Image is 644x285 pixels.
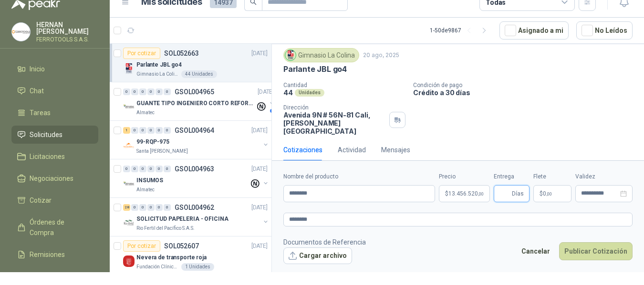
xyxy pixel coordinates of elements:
span: Chat [30,86,44,96]
div: 0 [164,166,171,172]
p: [DATE] [251,242,268,251]
p: Nevera de transporte roja [136,253,207,262]
p: Avenida 9N # 56N-81 Cali , [PERSON_NAME][GEOGRAPHIC_DATA] [283,111,385,135]
p: SOLICITUD PAPELERIA - OFICINA [136,215,229,224]
div: Cotizaciones [283,145,322,155]
div: 44 Unidades [181,70,217,78]
span: Órdenes de Compra [30,217,89,238]
p: Documentos de Referencia [283,237,366,247]
a: 28 0 0 0 0 0 GSOL004962[DATE] Company LogoSOLICITUD PAPELERIA - OFICINARio Fertil del Pacífico S.... [123,202,270,232]
span: 0 [543,191,552,197]
label: Precio [439,172,490,181]
div: 0 [164,204,171,211]
div: 0 [123,88,130,95]
div: 0 [131,166,138,172]
div: 0 [139,127,146,134]
div: 0 [131,127,138,134]
p: $13.456.520,00 [439,185,490,202]
span: Solicitudes [30,129,62,140]
label: Flete [533,172,571,181]
span: Inicio [30,64,45,74]
div: 0 [147,88,155,95]
p: Almatec [136,109,155,117]
span: Negociaciones [30,173,73,184]
div: 0 [156,204,163,211]
div: 1 [123,127,130,134]
div: 0 [164,88,171,95]
div: 0 [156,127,163,134]
div: 0 [156,166,163,172]
div: 0 [164,127,171,134]
img: Company Logo [123,256,135,267]
p: GUANTE TIPO INGENIERO CORTO REFORZADO [136,99,255,108]
span: $ [540,191,543,197]
div: 28 [123,204,130,211]
p: [DATE] [251,165,268,174]
span: Días [512,186,524,202]
p: $ 0,00 [533,185,571,202]
p: HERNAN [PERSON_NAME] [36,21,98,35]
p: Crédito a 30 días [413,88,640,97]
span: Licitaciones [30,151,65,162]
div: 0 [147,127,155,134]
div: 0 [139,88,146,95]
div: Actividad [338,145,366,155]
p: Santa [PERSON_NAME] [136,147,188,155]
a: Cotizar [11,191,98,209]
button: Asignado a mi [499,21,569,39]
div: 0 [131,204,138,211]
img: Company Logo [123,140,135,151]
button: Publicar Cotización [559,242,633,260]
button: No Leídos [576,21,633,39]
p: SOL052663 [164,50,199,57]
div: 0 [123,166,130,172]
span: Tareas [30,108,51,118]
span: Remisiones [30,249,65,260]
p: GSOL004963 [175,166,214,172]
div: 1 - 50 de 9867 [430,23,492,38]
p: 20 ago, 2025 [363,51,399,60]
div: 1 Unidades [181,263,214,271]
a: Por cotizarSOL052663[DATE] Company LogoParlante JBL go4Gimnasio La Colina44 Unidades [110,44,271,82]
img: Company Logo [123,178,135,190]
img: Company Logo [285,50,296,60]
label: Nombre del producto [283,172,435,181]
img: Company Logo [123,217,135,228]
div: Gimnasio La Colina [283,48,359,62]
label: Entrega [494,172,530,181]
p: Cantidad [283,82,405,88]
p: SOL052607 [164,243,199,249]
div: Por cotizar [123,240,160,252]
p: Rio Fertil del Pacífico S.A.S. [136,225,195,232]
a: Negociaciones [11,169,98,187]
img: Company Logo [12,23,30,41]
p: [DATE] [258,88,274,97]
div: Por cotizar [123,48,160,59]
a: Órdenes de Compra [11,213,98,242]
div: Unidades [295,89,324,97]
p: GSOL004962 [175,204,214,211]
p: 99-RQP-975 [136,138,169,147]
img: Company Logo [123,101,135,113]
button: Cargar archivo [283,247,352,265]
p: 44 [283,88,293,97]
a: 0 0 0 0 0 0 GSOL004965[DATE] Company LogoGUANTE TIPO INGENIERO CORTO REFORZADOAlmatec [123,86,276,117]
a: 1 0 0 0 0 0 GSOL004964[DATE] Company Logo99-RQP-975Santa [PERSON_NAME] [123,125,270,155]
p: Parlante JBL go4 [283,64,347,74]
div: 0 [131,88,138,95]
a: Licitaciones [11,147,98,166]
a: Inicio [11,60,98,78]
a: Remisiones [11,246,98,264]
p: Gimnasio La Colina [136,70,179,78]
span: ,00 [478,191,484,197]
a: Por cotizarSOL052607[DATE] Company LogoNevera de transporte rojaFundación Clínica Shaio1 Unidades [110,236,271,275]
p: GSOL004964 [175,127,214,134]
div: Mensajes [381,145,410,155]
p: FERROTOOLS S.A.S. [36,37,98,42]
div: 0 [139,166,146,172]
a: Tareas [11,104,98,122]
span: Cotizar [30,195,52,206]
div: 0 [147,166,155,172]
a: Solicitudes [11,126,98,144]
label: Validez [575,172,633,181]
